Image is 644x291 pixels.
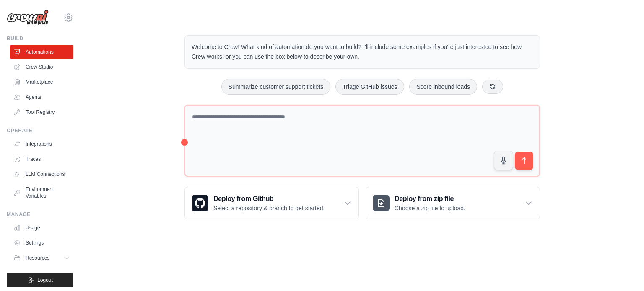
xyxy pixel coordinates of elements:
p: Select a repository & branch to get started. [213,204,325,212]
img: Logo [7,10,49,26]
a: Crew Studio [10,60,73,74]
span: Logout [37,277,53,283]
h3: Deploy from Github [213,194,325,204]
a: Integrations [10,137,73,151]
a: Tool Registry [10,106,73,119]
div: Operate [7,127,73,134]
a: Environment Variables [10,183,73,203]
a: LLM Connections [10,167,73,181]
button: Resources [10,251,73,265]
button: Logout [7,273,73,287]
p: Choose a zip file to upload. [395,204,465,212]
button: Summarize customer support tickets [221,79,330,95]
div: Manage [7,211,73,218]
iframe: Chat Widget [602,251,644,291]
a: Traces [10,152,73,166]
button: Triage GitHub issues [335,79,404,95]
p: Welcome to Crew! What kind of automation do you want to build? I'll include some examples if you'... [192,42,533,62]
a: Usage [10,221,73,234]
a: Marketplace [10,75,73,89]
a: Settings [10,236,73,250]
a: Automations [10,45,73,59]
button: Score inbound leads [409,79,477,95]
span: Resources [26,255,49,261]
h3: Deploy from zip file [395,194,465,204]
a: Agents [10,90,73,104]
div: Build [7,35,73,42]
